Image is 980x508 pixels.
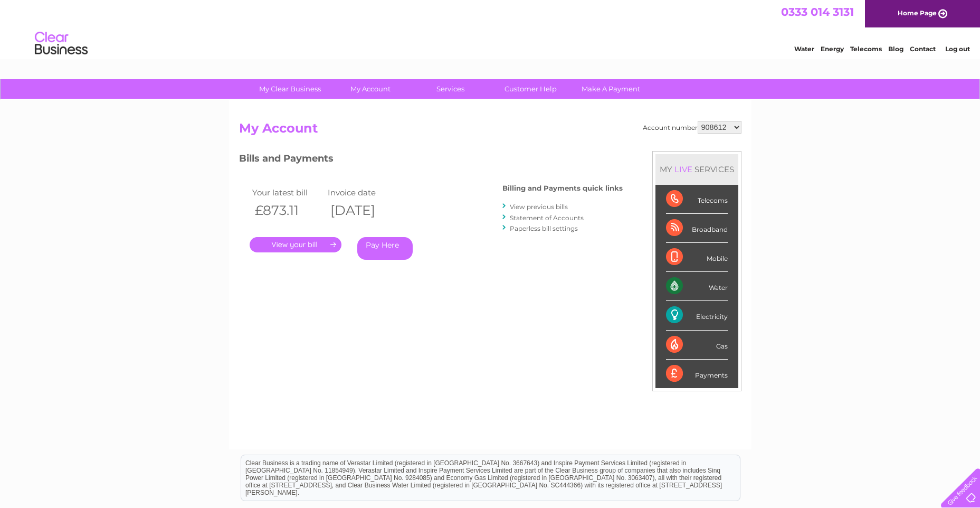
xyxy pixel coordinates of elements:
[510,214,584,222] a: Statement of Accounts
[666,214,728,243] div: Broadband
[910,45,936,53] a: Contact
[666,185,728,214] div: Telecoms
[34,27,88,60] img: logo.png
[666,360,728,388] div: Payments
[250,185,326,200] td: Your latest bill
[666,243,728,272] div: Mobile
[781,5,854,18] a: 0333 014 3131
[325,200,401,221] th: [DATE]
[239,121,741,141] h2: My Account
[246,79,334,99] a: My Clear Business
[327,79,414,99] a: My Account
[666,331,728,360] div: Gas
[502,184,623,192] h4: Billing and Payments quick links
[821,45,844,53] a: Energy
[888,45,903,53] a: Blog
[239,151,623,170] h3: Bills and Payments
[567,79,654,99] a: Make A Payment
[655,154,738,184] div: MY SERVICES
[325,185,401,200] td: Invoice date
[850,45,882,53] a: Telecoms
[510,224,578,232] a: Paperless bill settings
[510,203,568,211] a: View previous bills
[794,45,814,53] a: Water
[407,79,494,99] a: Services
[487,79,574,99] a: Customer Help
[250,200,326,221] th: £873.11
[643,121,741,134] div: Account number
[250,237,341,252] a: .
[666,272,728,301] div: Water
[241,6,740,51] div: Clear Business is a trading name of Verastar Limited (registered in [GEOGRAPHIC_DATA] No. 3667643...
[357,237,413,260] a: Pay Here
[672,164,694,174] div: LIVE
[666,301,728,330] div: Electricity
[945,45,970,53] a: Log out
